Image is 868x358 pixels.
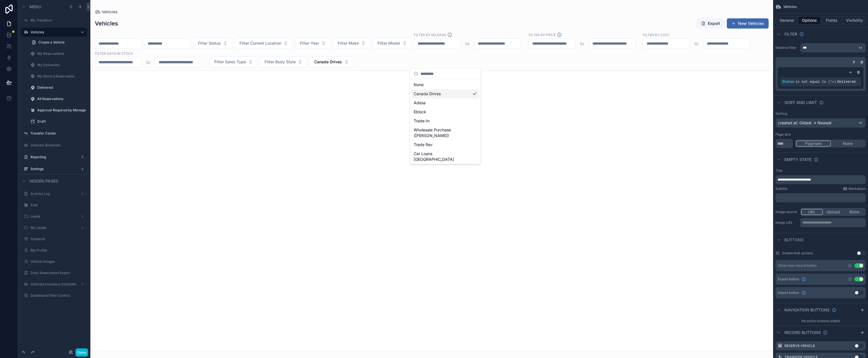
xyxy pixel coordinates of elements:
span: Filter [784,31,797,37]
label: Daily Reservation Export [30,271,86,275]
span: Import button [778,290,799,295]
button: Select Button [210,57,258,67]
label: Reporting [30,155,78,159]
label: Delivered [37,85,86,90]
a: Markdown [843,186,866,191]
button: Select Button [260,57,307,67]
button: Select Button [235,38,293,49]
button: created at: Oldest -> Newest [775,118,866,128]
div: None [411,80,479,89]
span: Hidden pages [29,178,58,184]
label: Filter By Mileage [414,32,446,37]
div: Car Loans [GEOGRAPHIC_DATA] [411,149,479,164]
label: Sold [30,203,86,207]
a: Vehicle Images [30,259,86,264]
span: Menu [29,4,41,10]
label: Page size [775,132,791,137]
span: Filter Sales Type [214,59,246,65]
label: Draft [37,119,86,124]
div: scrollable content [775,193,866,202]
button: None [844,209,865,215]
button: URL [801,209,823,215]
label: Settings [30,167,78,171]
span: Filter Current Location [239,40,281,46]
div: Adesa [411,98,479,107]
span: Filter Model [378,40,400,46]
label: Filter Days In Stock [95,51,133,56]
span: Filter Year [300,40,319,46]
button: Paginate [796,140,831,147]
span: Filter Make [338,40,359,46]
span: Markdown [849,186,866,191]
label: Sorting [775,111,787,116]
div: scrollable content [800,218,866,227]
label: Vehicles [30,30,76,34]
label: Vehicles Inventory Checklist [30,282,78,287]
button: New Vehicles [727,18,769,29]
span: Filter Status [198,40,221,46]
a: Vehicles [95,9,118,15]
span: is not equal to (!=) [795,80,836,84]
div: No action buttons added [773,316,868,326]
label: Reserve Vehicle [784,344,815,348]
div: Suggestions [410,79,480,164]
button: Done [75,348,88,357]
button: Fields [821,16,843,24]
span: Buttons [784,237,804,243]
p: to [580,40,584,47]
label: Enable bulk actions [782,251,813,255]
label: My Leads [30,225,78,230]
div: created at: Oldest -> Newest [776,118,865,127]
span: Filter Body Style [265,59,296,65]
div: Trade-In [411,116,479,125]
label: FILTER BY PRICE [529,32,556,37]
button: Export [697,18,725,29]
label: Leads [30,214,78,219]
a: Create a Vehicle [28,38,87,47]
label: Vehicles (External) [30,143,86,147]
span: Navigation buttons [784,307,830,313]
label: Subtitle [775,186,788,191]
span: Create a Vehicle [38,40,65,45]
span: Canada Drives [314,59,342,65]
button: Select Button [295,38,331,49]
div: Canada Drives [411,89,479,98]
a: All Reservations [37,97,86,101]
p: to [465,40,470,47]
label: My Reservations [37,51,86,56]
span: Export button [778,277,799,281]
label: My Profile [30,248,86,253]
h1: Vehicles [95,19,118,27]
a: Dashboard Filter Control [30,293,86,298]
label: My Deliveries [37,63,86,67]
div: Eblock [411,107,479,116]
button: None [831,140,865,147]
a: Activity Log [30,192,78,196]
div: scrollable content [775,175,866,184]
label: Transfer Center [30,131,86,136]
label: Approval Required by Manager [37,108,86,112]
span: Status [782,80,794,84]
div: Wholesale Purchase ([PERSON_NAME]) [411,125,479,140]
label: My Store's Reservation [37,74,86,79]
label: Title [775,168,782,173]
button: General [775,16,798,24]
span: Vehicles [783,5,797,9]
div: Trade Rev [411,140,479,149]
span: Delivered [837,80,856,84]
span: Vehicles [102,9,118,15]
